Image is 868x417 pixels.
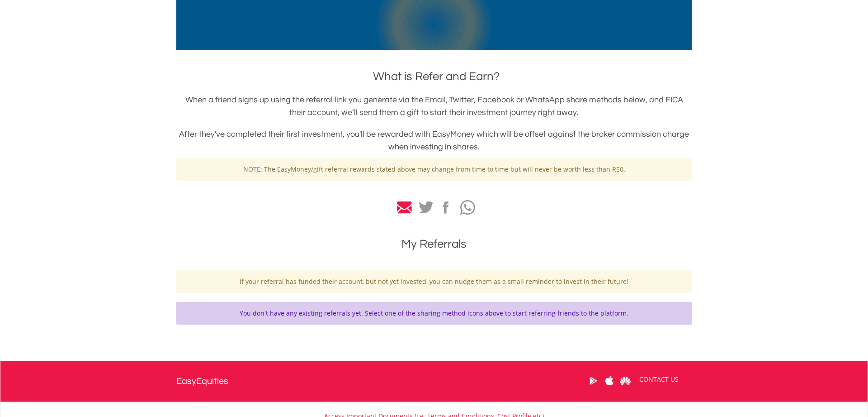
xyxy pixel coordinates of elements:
a: Huawei [617,367,633,395]
p: NOTE: The EasyMoney/gift referral rewards stated above may change from time to time but will neve... [183,165,685,174]
a: Google Play [585,367,601,395]
p: If your referral has funded their account, but not yet invested, you can nudge them as a small re... [183,277,685,286]
h3: When a friend signs up using the referral link you generate via the Email, Twitter, Facebook or W... [176,94,692,119]
h1: My Referrals [176,236,692,252]
h3: After they've completed their first investment, you'll be rewarded with EasyMoney which will be o... [176,128,692,153]
span: What is Refer and Earn? [373,71,500,82]
div: You don't have any existing referrals yet. Select one of the sharing method icons above to start ... [176,302,692,325]
a: EasyEquities [176,361,228,402]
a: Apple [601,367,617,395]
a: CONTACT US [633,367,685,392]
